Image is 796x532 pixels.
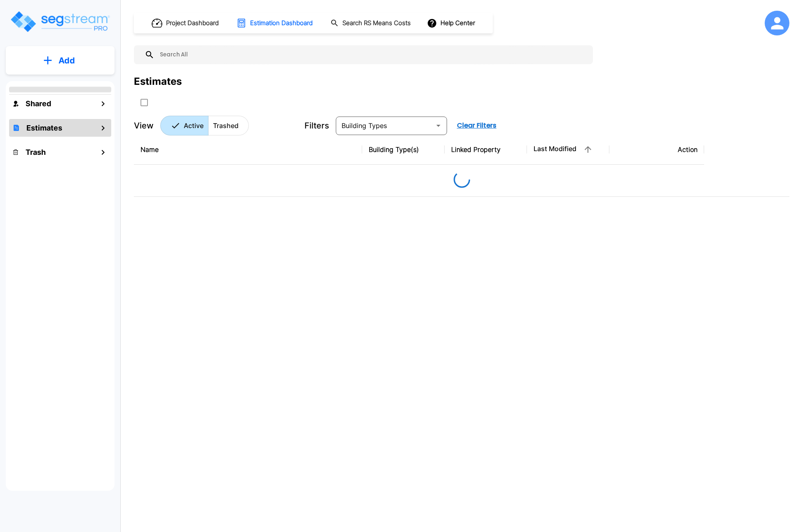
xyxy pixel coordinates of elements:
div: Estimates [134,74,182,89]
h1: Project Dashboard [166,19,219,28]
h1: Estimation Dashboard [250,19,313,28]
div: Platform [160,116,249,135]
th: Linked Property [445,135,527,165]
input: Building Types [338,120,431,131]
div: Name [140,145,356,154]
button: Project Dashboard [148,14,223,32]
h1: Trash [26,147,46,158]
button: Estimation Dashboard [233,14,317,32]
h1: Search RS Means Costs [342,19,411,28]
button: Search RS Means Costs [327,15,415,31]
button: Clear Filters [454,117,500,134]
button: SelectAll [136,94,152,111]
button: Trashed [208,116,249,135]
button: Open [433,120,444,131]
button: Active [160,116,208,135]
th: Last Modified [527,135,609,165]
p: Filters [304,119,329,132]
p: Active [184,121,204,131]
img: Logo [9,10,110,33]
th: Building Type(s) [362,135,445,165]
button: Help Center [425,15,478,31]
h1: Estimates [26,122,62,133]
p: Trashed [213,121,239,131]
button: Add [6,49,115,72]
p: Add [59,54,75,67]
p: View [134,119,154,132]
h1: Shared [26,98,51,109]
th: Action [609,135,704,165]
input: Search All [155,45,589,64]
